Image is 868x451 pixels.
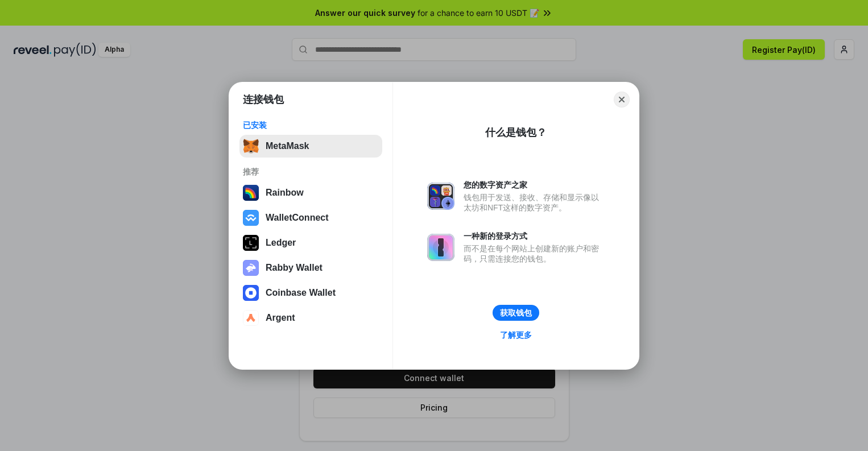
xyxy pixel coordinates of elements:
div: MetaMask [266,141,309,151]
div: Rainbow [266,188,304,198]
button: Rabby Wallet [239,256,382,279]
img: svg+xml,%3Csvg%20xmlns%3D%22http%3A%2F%2Fwww.w3.org%2F2000%2Fsvg%22%20fill%3D%22none%22%20viewBox... [427,183,454,210]
img: svg+xml,%3Csvg%20width%3D%2228%22%20height%3D%2228%22%20viewBox%3D%220%200%2028%2028%22%20fill%3D... [243,210,259,226]
button: Rainbow [239,181,382,204]
div: 了解更多 [500,330,532,340]
button: 获取钱包 [493,305,539,321]
div: Argent [266,313,295,323]
div: 您的数字资产之家 [464,180,605,190]
div: WalletConnect [266,213,329,223]
div: Ledger [266,238,296,248]
button: MetaMask [239,135,382,158]
h1: 连接钱包 [243,93,284,106]
div: 已安装 [243,120,379,130]
div: 推荐 [243,167,379,177]
div: Rabby Wallet [266,263,323,273]
a: 了解更多 [493,328,539,342]
div: Coinbase Wallet [266,288,336,298]
button: Coinbase Wallet [239,282,382,304]
div: 一种新的登录方式 [464,231,605,241]
div: 钱包用于发送、接收、存储和显示像以太坊和NFT这样的数字资产。 [464,192,605,213]
img: svg+xml,%3Csvg%20xmlns%3D%22http%3A%2F%2Fwww.w3.org%2F2000%2Fsvg%22%20width%3D%2228%22%20height%3... [243,235,259,251]
img: svg+xml,%3Csvg%20xmlns%3D%22http%3A%2F%2Fwww.w3.org%2F2000%2Fsvg%22%20fill%3D%22none%22%20viewBox... [243,260,259,276]
button: Ledger [239,231,382,254]
div: 什么是钱包？ [485,126,547,139]
div: 获取钱包 [500,308,532,318]
button: Argent [239,307,382,329]
img: svg+xml,%3Csvg%20fill%3D%22none%22%20height%3D%2233%22%20viewBox%3D%220%200%2035%2033%22%20width%... [243,138,259,154]
img: svg+xml,%3Csvg%20width%3D%22120%22%20height%3D%22120%22%20viewBox%3D%220%200%20120%20120%22%20fil... [243,185,259,201]
button: Close [614,92,630,107]
img: svg+xml,%3Csvg%20width%3D%2228%22%20height%3D%2228%22%20viewBox%3D%220%200%2028%2028%22%20fill%3D... [243,285,259,301]
img: svg+xml,%3Csvg%20xmlns%3D%22http%3A%2F%2Fwww.w3.org%2F2000%2Fsvg%22%20fill%3D%22none%22%20viewBox... [427,234,454,261]
div: 而不是在每个网站上创建新的账户和密码，只需连接您的钱包。 [464,243,605,264]
img: svg+xml,%3Csvg%20width%3D%2228%22%20height%3D%2228%22%20viewBox%3D%220%200%2028%2028%22%20fill%3D... [243,310,259,326]
button: WalletConnect [239,206,382,229]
